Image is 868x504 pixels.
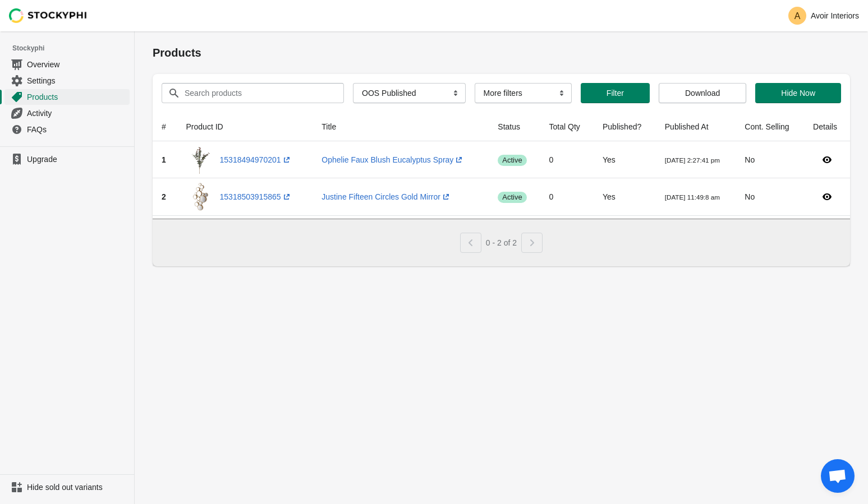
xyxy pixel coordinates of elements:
[594,112,656,141] th: Published?
[498,192,526,203] span: active
[162,155,166,164] span: 1
[220,155,292,164] a: 15318494970201(opens a new window)
[784,4,864,27] button: Avatar with initials AAvoir Interiors
[821,459,855,493] div: Open chat
[4,479,130,495] a: Hide sold out variants
[540,178,594,215] td: 0
[794,11,801,21] text: A
[607,89,624,98] span: Filter
[594,141,656,178] td: Yes
[755,83,841,103] button: Hide Now
[4,72,130,89] a: Settings
[736,112,804,141] th: Cont. Selling
[27,91,127,103] span: Products
[322,155,465,164] a: Ophelie Faux Blush Eucalyptus Spray(opens a new window)
[498,155,526,166] span: active
[186,146,214,174] img: Faux-Blush-Eucalyptus-Spray-Faux-Flowers-Avoir-Interiors.jpg
[9,8,88,23] img: Stockyphi
[656,112,736,141] th: Published At
[665,156,720,164] small: [DATE] 2:27:41 pm
[27,75,127,86] span: Settings
[736,178,804,215] td: No
[665,193,720,201] small: [DATE] 11:49:8 am
[581,83,650,103] button: Filter
[781,89,815,98] span: Hide Now
[460,228,543,253] nav: Pagination
[540,112,594,141] th: Total Qty
[184,83,324,103] input: Search products
[788,7,806,25] span: Avatar with initials A
[162,192,166,201] span: 2
[594,178,656,215] td: Yes
[736,141,804,178] td: No
[12,43,134,54] span: Stockyphi
[685,89,720,98] span: Download
[27,124,127,135] span: FAQs
[153,112,177,141] th: #
[659,83,746,103] button: Download
[27,482,127,493] span: Hide sold out variants
[540,141,594,178] td: 0
[4,105,130,121] a: Activity
[313,112,489,141] th: Title
[177,112,313,141] th: Product ID
[486,238,517,247] span: 0 - 2 of 2
[4,151,130,167] a: Upgrade
[4,89,130,105] a: Products
[27,59,127,70] span: Overview
[153,45,850,61] h1: Products
[4,121,130,137] a: FAQs
[322,192,452,201] a: Justine Fifteen Circles Gold Mirror(opens a new window)
[220,192,292,201] a: 15318503915865(opens a new window)
[811,11,859,20] p: Avoir Interiors
[804,112,850,141] th: Details
[27,154,127,165] span: Upgrade
[186,183,214,211] img: Gold-Fifteen-Circles-Mirror-Mirrors-Avoir-Interiors.jpg
[489,112,540,141] th: Status
[27,108,127,119] span: Activity
[4,56,130,72] a: Overview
